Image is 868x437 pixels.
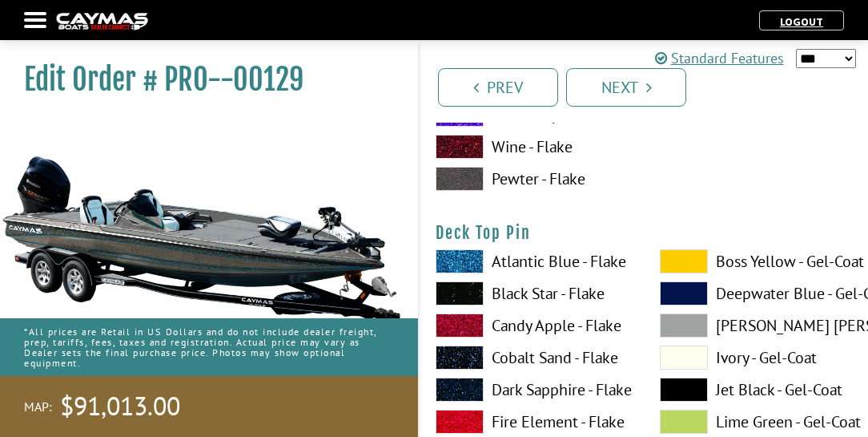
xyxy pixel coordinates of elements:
a: Logout [772,14,831,29]
a: Next [566,68,686,107]
label: Lime Green - Gel-Coat [660,410,852,434]
a: Standard Features [655,47,784,69]
img: caymas-dealer-connect-2ed40d3bc7270c1d8d7ffb4b79bf05adc795679939227970def78ec6f6c03838.gif [56,13,148,30]
ul: Pagination [434,66,868,107]
h1: Edit Order # PRO--00129 [24,62,378,98]
label: Atlantic Blue - Flake [436,249,628,273]
h4: Deck Top Pin [436,223,852,243]
label: Ivory - Gel-Coat [660,346,852,370]
span: $91,013.00 [60,390,180,423]
p: *All prices are Retail in US Dollars and do not include dealer freight, prep, tariffs, fees, taxe... [24,318,394,377]
label: Wine - Flake [436,135,628,159]
label: Jet Black - Gel-Coat [660,378,852,402]
label: Fire Element - Flake [436,410,628,434]
label: [PERSON_NAME] [PERSON_NAME] - Gel-Coat [660,314,852,338]
label: Candy Apple - Flake [436,314,628,338]
label: Boss Yellow - Gel-Coat [660,249,852,273]
label: Cobalt Sand - Flake [436,346,628,370]
label: Deepwater Blue - Gel-Coat [660,281,852,305]
span: MAP: [24,399,52,415]
a: Prev [438,68,558,107]
label: Pewter - Flake [436,167,628,191]
label: Black Star - Flake [436,281,628,305]
label: Dark Sapphire - Flake [436,378,628,402]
